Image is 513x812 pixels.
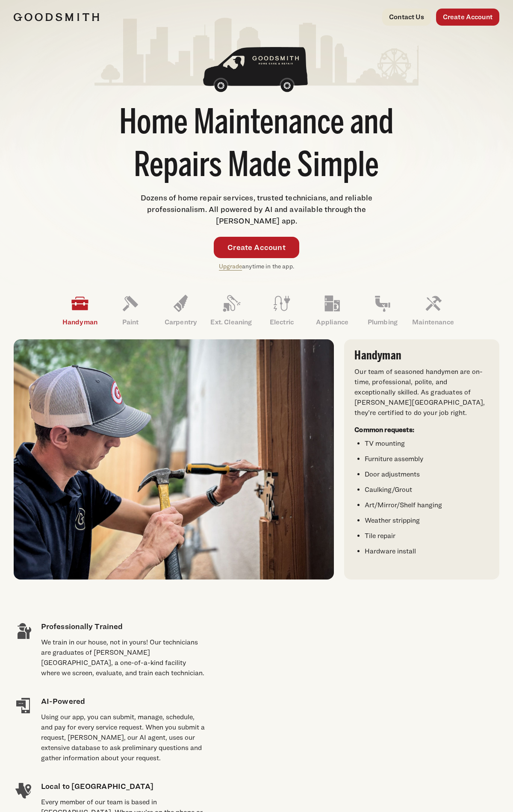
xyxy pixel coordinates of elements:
[55,317,105,327] p: Handyman
[256,317,307,327] p: Electric
[105,317,156,327] p: Paint
[14,339,334,580] img: A handyman in a cap and polo shirt using a hammer to work on a door frame.
[357,288,408,332] a: Plumbing
[219,262,294,271] p: anytime in the app.
[41,712,206,763] div: Using our app, you can submit, manage, schedule, and pay for every service request. When you subm...
[141,193,372,225] span: Dozens of home repair services, trusted technicians, and reliable professionalism. All powered by...
[256,288,307,332] a: Electric
[357,317,408,327] p: Plumbing
[206,288,256,332] a: Ext. Cleaning
[365,438,489,449] li: TV mounting
[365,531,489,541] li: Tile repair
[365,469,489,480] li: Door adjustments
[408,288,458,332] a: Maintenance
[41,780,206,792] h4: Local to [GEOGRAPHIC_DATA]
[307,288,357,332] a: Appliance
[365,500,489,510] li: Art/Mirror/Shelf hanging
[408,317,458,327] p: Maintenance
[219,262,242,270] a: Upgrade
[105,288,156,332] a: Paint
[365,515,489,526] li: Weather stripping
[41,637,206,678] div: We train in our house, not in yours! Our technicians are graduates of [PERSON_NAME][GEOGRAPHIC_DA...
[307,317,357,327] p: Appliance
[214,237,299,258] a: Create Account
[354,350,489,362] h3: Handyman
[354,367,489,418] p: Our team of seasoned handymen are on-time, professional, polite, and exceptionally skilled. As gr...
[156,288,206,332] a: Carpentry
[41,695,206,707] h4: AI-Powered
[41,621,206,632] h4: Professionally Trained
[354,426,414,434] strong: Common requests:
[94,103,418,188] h1: Home Maintenance and Repairs Made Simple
[206,317,256,327] p: Ext. Cleaning
[365,546,489,556] li: Hardware install
[156,317,206,327] p: Carpentry
[436,9,499,26] a: Create Account
[365,454,489,464] li: Furniture assembly
[14,13,99,21] img: Goodsmith
[382,9,431,26] a: Contact Us
[55,288,105,332] a: Handyman
[365,485,489,495] li: Caulking/Grout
